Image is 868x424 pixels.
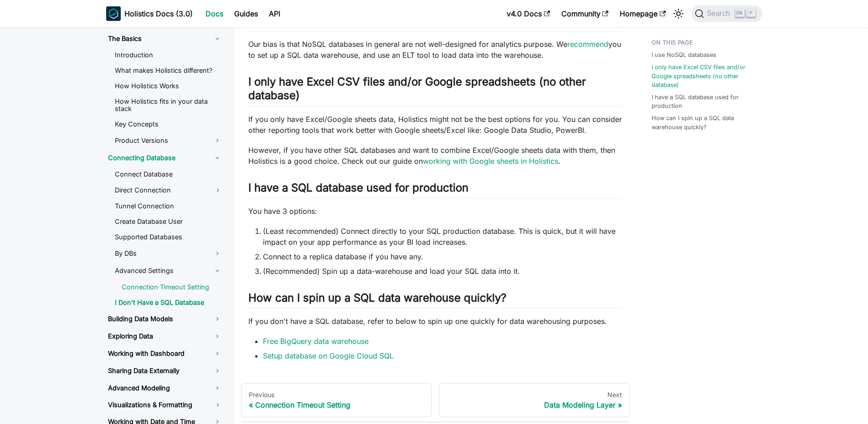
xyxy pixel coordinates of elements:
b: Holistics Docs (3.0) [124,8,193,19]
a: Community [556,6,614,21]
li: Connect to a replica database if you have any. [263,251,622,262]
p: If you only have Excel/Google sheets data, Holistics might not be the best options for you. You c... [248,114,622,136]
a: Building Data Models [101,311,229,327]
a: v4.0 Docs [501,6,555,21]
a: API [263,6,286,21]
a: Key Concepts [108,117,229,131]
p: You have 3 options: [248,206,622,217]
a: Product Versions [108,133,229,148]
a: How can I spin up a SQL data warehouse quickly? [652,114,760,131]
a: Working with Dashboard [101,346,229,361]
a: I only have Excel CSV files and/or Google spreadsheets (no other database) [652,63,760,89]
a: Docs [200,6,229,21]
span: Search [704,10,735,18]
kbd: K [746,9,755,17]
button: Toggle the collapsible sidebar category 'Direct Connection' [206,183,229,197]
a: HolisticsHolistics Docs (3.0) [106,6,193,21]
a: Homepage [614,6,671,21]
div: Data Modeling Layer [447,400,622,409]
div: Connection Timeout Setting [249,400,424,409]
a: Supported Databases [108,230,229,244]
a: Connect Database [108,167,229,181]
button: Search [691,5,762,22]
p: However, if you have other SQL databases and want to combine Excel/Google sheets data with them, ... [248,145,622,167]
a: Direct Connection [108,183,206,197]
a: I have a SQL database used for production [652,93,760,110]
nav: Docs sidebar [97,27,234,424]
a: I Don't Have a SQL Database [108,296,229,309]
a: How Holistics Works [108,79,229,93]
a: Sharing Data Externally [101,363,229,379]
div: Previous [249,391,424,399]
a: Visualizations & Formatting [101,398,206,412]
a: Advanced Modeling [101,380,229,396]
a: Connecting Database [101,150,229,166]
a: Introduction [108,48,229,62]
h2: I have a SQL database used for production [248,181,622,198]
a: Guides [229,6,263,21]
nav: Docs pages [241,383,630,418]
h2: How can I spin up a SQL data warehouse quickly? [248,291,622,308]
a: Connection Timeout Setting [114,280,229,294]
div: Next [447,391,622,399]
a: Exploring Data [101,328,229,344]
button: Toggle the collapsible sidebar category 'Visualizations & Formatting' [206,398,229,412]
li: (Least recommended) Connect directly to your SQL production database. This is quick, but it will ... [263,226,622,247]
a: By DBs [108,246,229,261]
a: working with Google sheets in Holistics [423,156,558,166]
a: The Basics [101,31,229,46]
a: I use NoSQL databases [652,50,716,59]
a: PreviousConnection Timeout Setting [241,383,432,418]
a: How Holistics fits in your data stack [108,95,229,116]
a: Free BigQuery data warehouse [263,337,369,346]
p: Our bias is that NoSQL databases in general are not well-designed for analytics purpose. We you t... [248,39,622,61]
a: recommend [567,40,608,49]
a: What makes Holistics different? [108,64,229,77]
img: Holistics [106,6,121,21]
a: Create Database User [108,215,229,228]
li: (Recommended) Spin up a data-warehouse and load your SQL data into it. [263,266,622,277]
a: Setup database on Google Cloud SQL [263,351,394,360]
h2: I only have Excel CSV files and/or Google spreadsheets (no other database) [248,75,622,106]
p: If you don't have a SQL database, refer to below to spin up one quickly for data warehousing purp... [248,316,622,327]
button: Switch between dark and light mode (currently light mode) [671,6,686,21]
a: Advanced Settings [108,263,229,278]
a: NextData Modeling Layer [439,383,630,418]
a: Tunnel Connection [108,199,229,213]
